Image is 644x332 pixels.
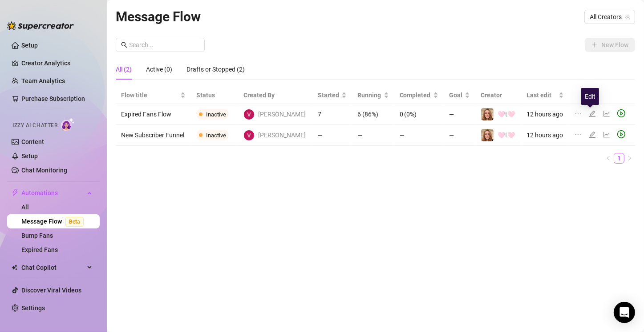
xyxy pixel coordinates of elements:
[116,87,191,104] th: Flow title
[21,56,93,70] a: Creator Analytics
[449,90,463,100] span: Goal
[21,260,85,275] span: Chat Copilot
[12,121,57,130] span: Izzy AI Chatter
[614,153,624,164] li: 1
[498,111,515,118] span: 🩷t🩷
[21,232,53,239] a: Bump Fans
[146,64,172,74] div: Active (0)
[624,153,635,164] button: right
[21,138,44,145] a: Content
[21,287,81,294] a: Discover Viral Videos
[394,87,444,104] th: Completed
[21,152,38,160] a: Setup
[617,109,625,117] span: play-circle
[21,92,93,106] a: Purchase Subscription
[521,87,569,104] th: Last edit
[400,90,432,100] span: Completed
[258,130,306,140] span: [PERSON_NAME]
[352,125,394,146] td: —
[116,64,132,74] div: All (2)
[21,304,45,312] a: Settings
[312,104,352,125] td: 7
[590,10,630,24] span: All Creators
[603,131,610,138] span: line-chart
[352,87,394,104] th: Running
[575,131,582,138] span: ellipsis
[21,186,85,200] span: Automations
[116,6,201,27] article: Message Flow
[444,125,475,146] td: —
[394,125,444,146] td: —
[625,14,630,20] span: team
[318,90,340,100] span: Started
[186,64,245,74] div: Drafts or Stopped (2)
[589,131,596,138] span: edit
[121,90,178,100] span: Flow title
[521,125,569,146] td: 12 hours ago
[481,108,494,120] img: 🩷t🩷
[21,218,87,225] a: Message FlowBeta
[614,302,635,323] div: Open Intercom Messenger
[116,125,191,146] td: New Subscriber Funnel
[527,90,557,100] span: Last edit
[581,88,599,105] div: Edit
[498,132,515,139] span: 🩷t🩷
[206,111,226,118] span: Inactive
[603,110,610,117] span: line-chart
[121,42,127,48] span: search
[258,109,306,119] span: [PERSON_NAME]
[624,153,635,164] li: Next Page
[603,153,614,164] li: Previous Page
[129,40,199,50] input: Search...
[312,125,352,146] td: —
[244,109,254,120] img: Victoria McCurry
[617,130,625,138] span: play-circle
[12,189,19,196] span: thunderbolt
[444,104,475,125] td: —
[116,104,191,125] td: Expired Fans Flow
[21,42,38,49] a: Setup
[575,110,582,117] span: ellipsis
[589,110,596,117] span: edit
[627,156,632,161] span: right
[475,87,521,104] th: Creator
[394,104,444,125] td: 0 (0%)
[357,90,381,100] span: Running
[352,104,394,125] td: 6 (86%)
[12,264,17,271] img: Chat Copilot
[481,129,494,141] img: 🩷t🩷
[191,87,239,104] th: Status
[238,87,312,104] th: Created By
[521,104,569,125] td: 12 hours ago
[21,246,58,253] a: Expired Fans
[7,21,74,30] img: logo-BBDzfeDw.svg
[21,77,65,84] a: Team Analytics
[65,217,84,227] span: Beta
[444,87,475,104] th: Goal
[585,38,635,52] button: New Flow
[603,153,614,164] button: left
[606,156,611,161] span: left
[21,167,67,174] a: Chat Monitoring
[61,118,75,131] img: AI Chatter
[21,204,29,211] a: All
[614,153,624,163] a: 1
[244,130,254,140] img: Victoria McCurry
[206,132,226,139] span: Inactive
[312,87,352,104] th: Started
